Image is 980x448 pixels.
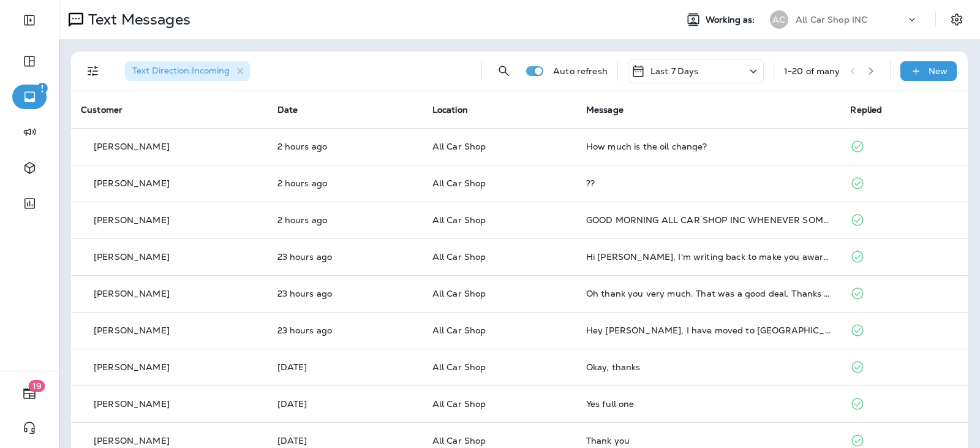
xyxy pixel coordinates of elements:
[586,104,624,115] span: Message
[277,325,413,335] p: Aug 21, 2025 02:04 PM
[277,252,413,262] p: Aug 21, 2025 02:33 PM
[850,104,882,115] span: Replied
[432,251,486,262] span: All Car Shop
[586,399,831,409] div: Yes full one
[29,380,45,392] span: 19
[586,436,831,446] div: Thank you
[432,215,486,226] span: All Car Shop
[94,178,170,188] p: [PERSON_NAME]
[83,10,190,29] p: Text Messages
[132,65,230,76] span: Text Direction : Incoming
[586,325,831,335] div: Hey Joe, I have moved to Winter Haven, FL. Thank you!
[94,399,170,409] p: [PERSON_NAME]
[277,399,413,409] p: Aug 21, 2025 11:00 AM
[81,104,123,115] span: Customer
[586,252,831,262] div: Hi Joe, I'm writing back to make you aware that I've been totally displeased with All Cars since ...
[770,10,788,29] div: AC
[432,288,486,299] span: All Car Shop
[432,398,486,409] span: All Car Shop
[12,381,47,406] button: 19
[94,436,170,446] p: [PERSON_NAME]
[796,15,867,25] p: All Car Shop INC
[929,66,948,76] p: New
[277,178,413,188] p: Aug 22, 2025 11:26 AM
[432,178,486,189] span: All Car Shop
[432,325,486,336] span: All Car Shop
[586,178,831,188] div: ??
[277,289,413,298] p: Aug 21, 2025 02:26 PM
[277,362,413,372] p: Aug 21, 2025 11:58 AM
[12,8,47,32] button: Expand Sidebar
[277,104,298,115] span: Date
[432,141,486,152] span: All Car Shop
[94,325,170,335] p: [PERSON_NAME]
[706,15,758,25] span: Working as:
[94,362,170,372] p: [PERSON_NAME]
[586,215,831,225] div: GOOD MORNING ALL CAR SHOP INC WHENEVER SOMETHING GO WRONG WITH MY CAR I BRING IT TWO ALL CAR CAR ...
[946,9,968,31] button: Settings
[125,61,250,81] div: Text Direction:Incoming
[586,362,831,372] div: Okay, thanks
[277,436,413,446] p: Aug 21, 2025 08:00 AM
[277,142,413,151] p: Aug 22, 2025 11:48 AM
[650,66,699,76] p: Last 7 Days
[432,104,468,115] span: Location
[94,252,170,262] p: [PERSON_NAME]
[94,289,170,298] p: [PERSON_NAME]
[784,66,840,76] div: 1 - 20 of many
[94,142,170,151] p: [PERSON_NAME]
[81,59,105,83] button: Filters
[277,215,413,225] p: Aug 22, 2025 11:18 AM
[432,435,486,446] span: All Car Shop
[586,142,831,151] div: How much is the oil change?
[553,66,608,76] p: Auto refresh
[432,362,486,373] span: All Car Shop
[94,215,170,225] p: [PERSON_NAME]
[492,59,516,83] button: Search Messages
[586,289,831,298] div: Oh thank you very much. That was a good deal. Thanks for getting in touch with me, but I'm in Cin...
